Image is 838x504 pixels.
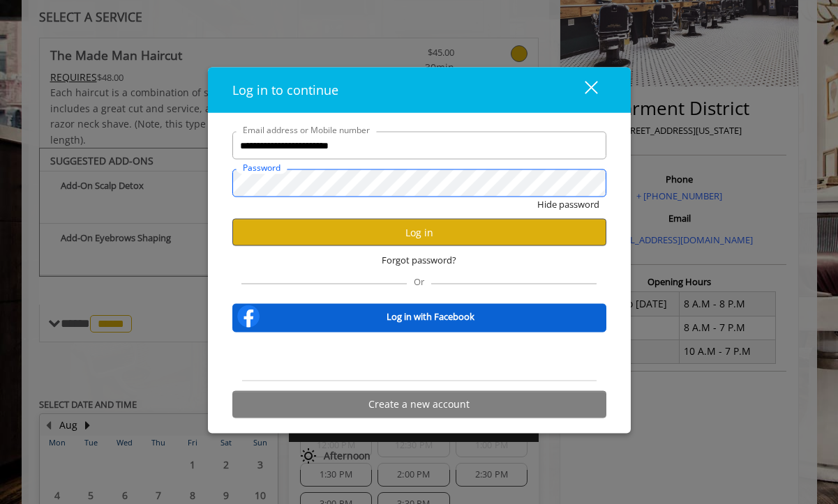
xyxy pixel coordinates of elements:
label: Email address or Mobile number [236,123,377,137]
button: close dialog [559,76,606,105]
span: Or [407,275,431,287]
span: Forgot password? [382,253,456,268]
input: Email address or Mobile number [232,132,606,160]
input: Password [232,169,606,197]
button: Hide password [537,197,599,212]
iframe: Sign in with Google Button [348,341,491,372]
label: Password [236,161,287,174]
div: close dialog [569,79,597,100]
div: Sign in with Google. Opens in new tab [355,341,484,372]
b: Log in with Facebook [387,309,474,323]
button: Create a new account [232,390,606,418]
img: facebook-logo [234,302,262,330]
button: Log in [232,219,606,246]
span: Log in to continue [232,82,338,98]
